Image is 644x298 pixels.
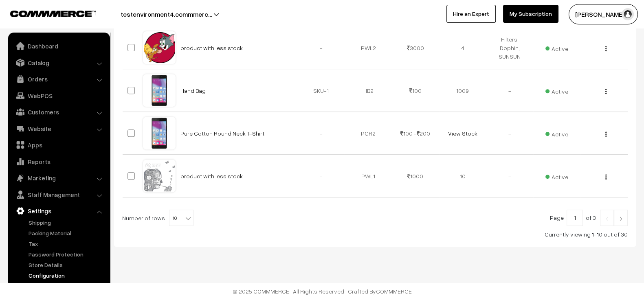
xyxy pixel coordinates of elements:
[180,173,243,180] a: product with less stock
[26,261,107,269] a: Store Details
[503,5,558,23] a: My Subscription
[486,26,533,69] td: Filters, Dophin, SUNSUN
[10,8,81,18] a: COMMMERCE
[26,271,107,280] a: Configuration
[605,131,607,137] img: Menu
[392,26,439,69] td: 3000
[10,154,107,169] a: Reports
[569,4,638,24] button: [PERSON_NAME]
[10,55,107,70] a: Catalog
[10,171,107,185] a: Marketing
[298,69,345,112] td: SKU-1
[603,216,611,221] img: Left
[392,69,439,112] td: 100
[10,187,107,202] a: Staff Management
[10,204,107,218] a: Settings
[169,210,193,226] span: 10
[345,69,392,112] td: HB2
[545,42,568,53] span: Active
[298,26,345,69] td: -
[10,72,107,86] a: Orders
[122,214,165,222] span: Number of rows
[550,214,564,221] span: Page
[26,229,107,237] a: Packing Material
[622,8,634,20] img: user
[486,155,533,197] td: -
[10,121,107,136] a: Website
[26,218,107,227] a: Shipping
[439,155,486,197] td: 10
[26,239,107,248] a: Tax
[448,130,477,137] a: View Stock
[298,155,345,197] td: -
[545,171,568,181] span: Active
[298,112,345,155] td: -
[10,138,107,152] a: Apps
[486,112,533,155] td: -
[439,69,486,112] td: 1009
[392,112,439,155] td: 100 - 200
[345,155,392,197] td: PWL1
[10,105,107,119] a: Customers
[605,46,607,51] img: Menu
[545,85,568,96] span: Active
[10,11,96,17] img: COMMMERCE
[92,4,241,24] button: testenvironment4.commmerc…
[345,112,392,155] td: PCR2
[180,87,206,94] a: Hand Bag
[617,216,624,221] img: Right
[10,39,107,53] a: Dashboard
[10,88,107,103] a: WebPOS
[180,44,243,51] a: product with less stock
[439,26,486,69] td: 4
[486,69,533,112] td: -
[605,89,607,94] img: Menu
[345,26,392,69] td: PWL2
[605,174,607,180] img: Menu
[545,128,568,138] span: Active
[122,230,628,239] div: Currently viewing 1-10 out of 30
[180,130,264,137] a: Pure Cotton Round Neck T-Shirt
[376,288,412,295] a: COMMMERCE
[169,210,193,226] span: 10
[26,250,107,259] a: Password Protection
[392,155,439,197] td: 1000
[446,5,496,23] a: Hire an Expert
[586,214,596,221] span: of 3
